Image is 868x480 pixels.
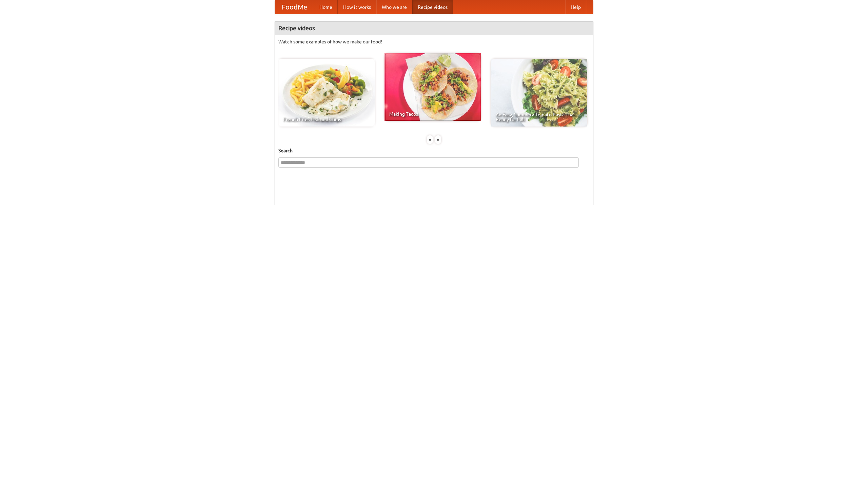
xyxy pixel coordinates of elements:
[491,59,587,127] a: An Easy, Summery Tomato Pasta That's Ready for Fall
[275,21,593,35] h4: Recipe videos
[275,0,314,14] a: FoodMe
[376,0,412,14] a: Who we are
[338,0,376,14] a: How it works
[435,135,441,144] div: »
[278,59,375,127] a: French Fries Fish and Chips
[278,147,590,154] h5: Search
[278,38,590,45] p: Watch some examples of how we make our food!
[565,0,586,14] a: Help
[384,53,481,121] a: Making Tacos
[496,112,583,122] span: An Easy, Summery Tomato Pasta That's Ready for Fall
[283,117,370,122] span: French Fries Fish and Chips
[427,135,433,144] div: «
[412,0,453,14] a: Recipe videos
[314,0,338,14] a: Home
[389,112,476,116] span: Making Tacos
